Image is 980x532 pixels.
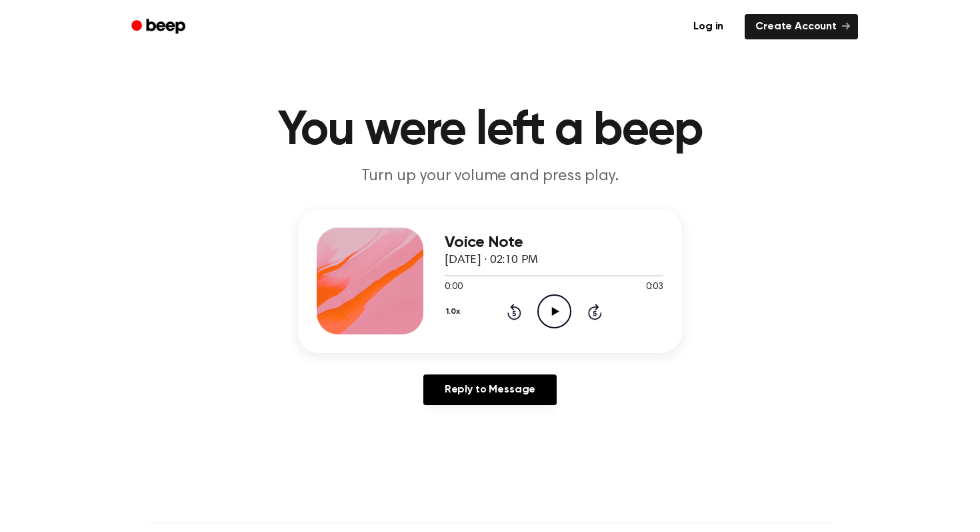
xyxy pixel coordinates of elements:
span: 0:00 [445,280,462,294]
a: Create Account [745,14,858,39]
span: 0:03 [646,280,663,294]
a: Log in [680,11,737,42]
p: Turn up your volume and press play. [234,166,746,188]
a: Reply to Message [423,374,557,405]
h3: Voice Note [445,234,663,252]
button: 1.0x [445,300,465,323]
span: [DATE] · 02:10 PM [445,254,538,266]
h1: You were left a beep [149,107,831,155]
a: Beep [122,14,197,40]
